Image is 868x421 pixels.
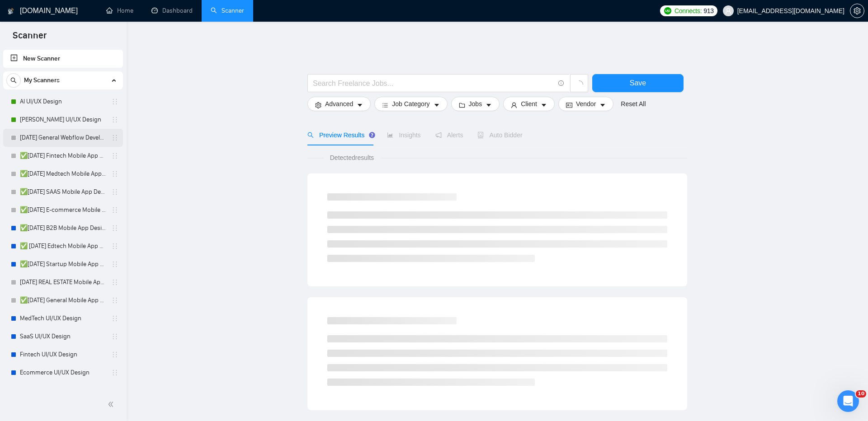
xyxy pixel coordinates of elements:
[521,99,537,109] span: Client
[599,102,606,108] span: caret-down
[20,111,106,129] a: [PERSON_NAME] UI/UX Design
[20,364,106,382] a: Ecommerce UI/UX Design
[621,99,646,109] a: Reset All
[387,131,420,139] span: Insights
[434,102,440,108] span: caret-down
[459,102,465,108] span: folder
[20,93,106,111] a: AI UI/UX Design
[111,134,118,141] span: holder
[451,97,500,111] button: folderJobscaret-down
[20,147,106,165] a: ✅[DATE] Fintech Mobile App Design
[20,183,106,201] a: ✅[DATE] SAAS Mobile App Design
[20,237,106,255] a: ✅ [DATE] Edtech Mobile App Design
[856,390,866,398] span: 10
[486,102,492,108] span: caret-down
[313,78,554,89] input: Search Freelance Jobs...
[566,102,572,108] span: idcard
[307,131,373,139] span: Preview Results
[315,102,321,108] span: setting
[111,206,118,214] span: holder
[503,97,555,111] button: userClientcaret-down
[382,102,388,108] span: bars
[307,132,314,138] span: search
[435,132,442,138] span: notification
[630,77,646,89] span: Save
[111,279,118,286] span: holder
[725,8,731,14] span: user
[20,273,106,291] a: [DATE] REAL ESTATE Mobile App Design
[108,400,117,409] span: double-left
[106,7,133,14] a: homeHome
[541,102,547,108] span: caret-down
[20,255,106,273] a: ✅[DATE] Startup Mobile App Design
[111,315,118,322] span: holder
[7,77,20,84] span: search
[558,80,564,86] span: info-circle
[387,132,393,138] span: area-chart
[575,80,583,89] span: loading
[374,97,447,111] button: barsJob Categorycaret-down
[5,29,54,48] span: Scanner
[3,50,123,68] li: New Scanner
[111,152,118,159] span: holder
[558,97,613,111] button: idcardVendorcaret-down
[477,131,522,139] span: Auto Bidder
[111,333,118,340] span: holder
[592,74,684,92] button: Save
[837,390,859,412] iframe: Intercom live chat
[10,50,116,68] a: New Scanner
[357,102,363,108] span: caret-down
[477,132,484,138] span: robot
[20,382,106,400] a: Education UI/UX Design
[111,188,118,196] span: holder
[111,98,118,105] span: holder
[24,71,60,89] span: My Scanners
[20,309,106,327] a: MedTech UI/UX Design
[111,170,118,178] span: holder
[850,7,864,14] span: setting
[850,7,864,14] a: setting
[20,291,106,309] a: ✅[DATE] General Mobile App Design
[325,99,353,109] span: Advanced
[111,297,118,304] span: holder
[111,116,118,123] span: holder
[20,346,106,364] a: Fintech UI/UX Design
[675,6,702,16] span: Connects:
[469,99,482,109] span: Jobs
[20,129,106,147] a: [DATE] General Webflow Development
[703,6,713,16] span: 913
[20,327,106,346] a: SaaS UI/UX Design
[6,73,21,88] button: search
[368,131,376,139] div: Tooltip anchor
[435,131,463,139] span: Alerts
[850,4,864,18] button: setting
[20,219,106,237] a: ✅[DATE] B2B Mobile App Design
[324,153,380,163] span: Detected results
[111,387,118,394] span: holder
[511,102,517,108] span: user
[111,369,118,376] span: holder
[20,165,106,183] a: ✅[DATE] Medtech Mobile App Design
[20,201,106,219] a: ✅[DATE] E-commerce Mobile App Design
[111,351,118,358] span: holder
[151,7,193,14] a: dashboardDashboard
[111,243,118,250] span: holder
[111,225,118,232] span: holder
[664,7,671,14] img: upwork-logo.png
[392,99,429,109] span: Job Category
[111,261,118,268] span: holder
[307,97,371,111] button: settingAdvancedcaret-down
[211,7,244,14] a: searchScanner
[576,99,596,109] span: Vendor
[8,4,14,19] img: logo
